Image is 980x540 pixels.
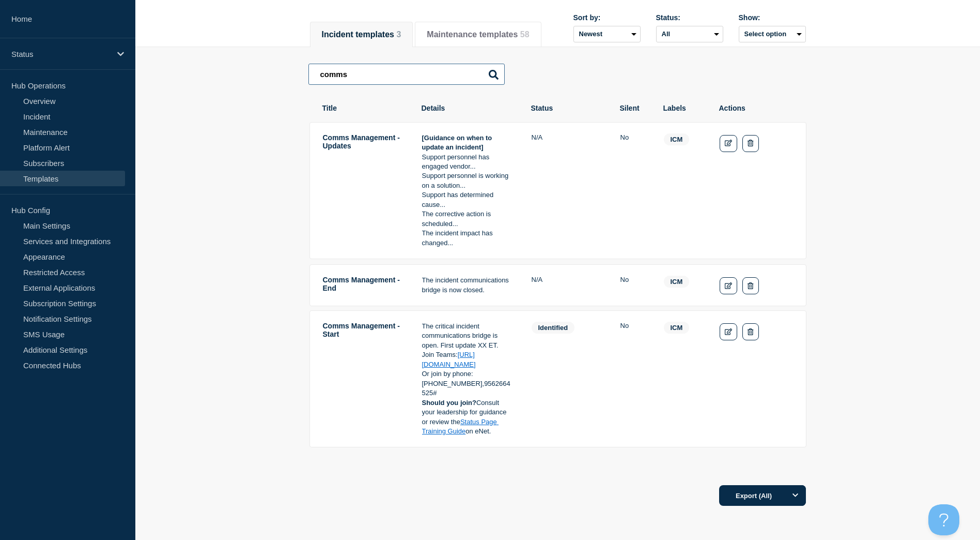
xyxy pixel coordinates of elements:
strong: Should you join? [422,399,476,407]
td: Labels: ICM [663,275,703,295]
div: Show: [739,13,806,22]
td: Silent: No [620,321,647,437]
p: Join Teams: [422,350,514,369]
button: Delete [742,323,758,340]
div: Status: [656,13,723,22]
iframe: Help Scout Beacon - Open [928,504,959,535]
td: Title: Comms Management - Updates [322,133,405,248]
p: Support personnel is working on a solution... [422,171,514,190]
p: The corrective action is scheduled... [422,209,514,229]
div: Sort by: [573,13,641,22]
th: Actions [719,103,793,113]
th: Silent [619,103,646,113]
input: Search templates [308,64,505,85]
span: 58 [520,30,530,39]
button: Delete [742,135,758,152]
th: Title [322,103,405,113]
td: Status: identified [531,321,603,437]
p: Status [11,50,111,58]
th: Labels [663,103,702,113]
td: Silent: No [620,133,647,248]
a: Edit [720,323,738,340]
td: Details: The incident communications bridge is now closed. <br/> [422,275,515,295]
p: Support has determined cause... [422,190,514,209]
span: ICM [664,276,690,288]
p: Consult your leadership for guidance or review the on eNet. [422,398,514,437]
td: Status: N/A [531,275,603,295]
p: The incident impact has changed... [422,229,514,248]
td: Labels: ICM [663,321,703,437]
button: Export (All) [719,485,806,506]
td: Title: Comms Management - End [322,275,405,295]
p: The incident communications bridge is now closed. [422,276,514,295]
span: 3 [396,30,401,39]
a: [URL][DOMAIN_NAME] [422,351,476,368]
td: Actions: Edit Delete [719,321,794,437]
p: Or join by phone: [PHONE_NUMBER],9562664525# [422,369,514,398]
td: Actions: Edit Delete [719,133,794,248]
p: Support personnel has engaged vendor... [422,153,514,172]
span: identified [532,322,575,334]
td: Labels: ICM [663,133,703,248]
button: Incident templates 3 [322,30,401,39]
td: Actions: Edit Delete [719,275,794,295]
a: Edit [720,277,738,294]
button: Options [785,485,806,506]
button: Select option [739,26,806,42]
select: Status [656,26,723,42]
th: Details [421,103,514,113]
td: Silent: No [620,275,647,295]
select: Sort by [573,26,641,42]
a: Edit [720,135,738,152]
td: Status: N/A [531,133,603,248]
td: Details: The critical incident communications bridge is open. First update XX ET.<br/>Join Teams:... [422,321,515,437]
button: Delete [742,277,758,294]
td: Details: <strong>[Guidance on when to update an incident]</strong><br/>Support personnel has enga... [422,133,515,248]
strong: [Guidance on when to update an incident] [422,134,494,151]
a: Status Page Training Guide [422,418,499,435]
p: The critical incident communications bridge is open. First update XX ET. [422,322,514,350]
span: ICM [664,133,690,145]
button: Maintenance templates 58 [427,30,529,39]
th: Status [531,103,603,113]
span: ICM [664,322,690,334]
td: Title: Comms Management - Start [322,321,405,437]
